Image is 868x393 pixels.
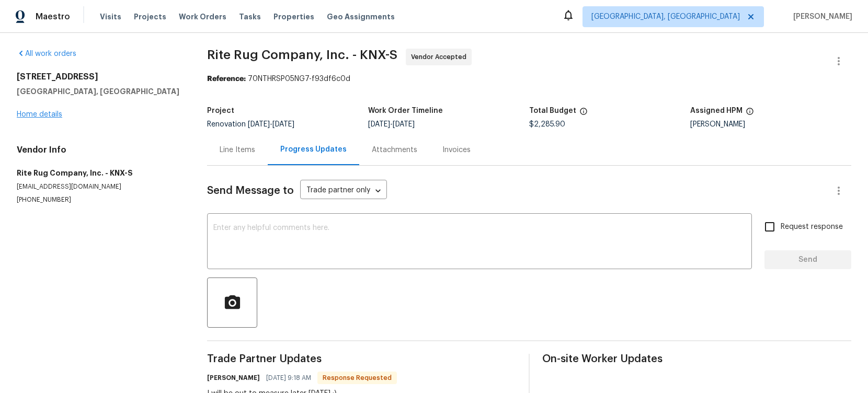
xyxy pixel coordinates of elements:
span: On-site Worker Updates [542,354,851,364]
span: [DATE] 9:18 AM [266,373,311,383]
span: Renovation [207,121,294,128]
span: Response Requested [318,373,396,383]
h2: [STREET_ADDRESS] [17,72,182,82]
span: Tasks [239,13,261,20]
span: [DATE] [248,121,270,128]
span: Vendor Accepted [411,52,471,62]
span: [DATE] [368,121,390,128]
b: Reference: [207,75,246,83]
h5: Assigned HPM [690,107,743,114]
p: [EMAIL_ADDRESS][DOMAIN_NAME] [17,182,182,191]
span: Send Message to [207,186,294,196]
div: 70NTHRSP05NG7-f93df6c0d [207,74,851,84]
span: Geo Assignments [327,11,395,22]
span: - [248,121,294,128]
div: Attachments [372,145,417,155]
span: Rite Rug Company, Inc. - KNX-S [207,49,397,61]
a: Home details [17,111,62,118]
div: Trade partner only [300,182,387,200]
h5: [GEOGRAPHIC_DATA], [GEOGRAPHIC_DATA] [17,86,182,97]
span: Maestro [36,11,70,22]
p: [PHONE_NUMBER] [17,195,182,204]
h5: Total Budget [529,107,576,114]
a: All work orders [17,50,76,57]
span: Visits [100,11,121,22]
div: Progress Updates [280,144,347,155]
div: Line Items [220,145,255,155]
span: The hpm assigned to this work order. [746,107,754,121]
span: Trade Partner Updates [207,354,516,364]
span: [GEOGRAPHIC_DATA], [GEOGRAPHIC_DATA] [591,11,740,22]
h6: [PERSON_NAME] [207,373,260,383]
span: Properties [273,11,314,22]
span: $2,285.90 [529,121,565,128]
div: Invoices [442,145,471,155]
span: Request response [781,222,843,233]
h5: Rite Rug Company, Inc. - KNX-S [17,168,182,178]
span: [PERSON_NAME] [789,11,852,22]
span: The total cost of line items that have been proposed by Opendoor. This sum includes line items th... [579,107,588,121]
span: - [368,121,415,128]
span: [DATE] [272,121,294,128]
h4: Vendor Info [17,145,182,155]
h5: Work Order Timeline [368,107,443,114]
h5: Project [207,107,234,114]
div: [PERSON_NAME] [690,121,851,128]
span: Work Orders [179,11,226,22]
span: Projects [134,11,166,22]
span: [DATE] [393,121,415,128]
